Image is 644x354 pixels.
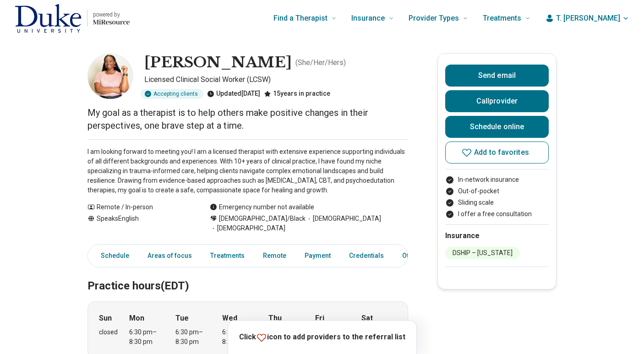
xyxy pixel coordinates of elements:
li: Out-of-pocket [445,186,549,196]
div: 6:30 pm – 8:30 pm [222,327,257,347]
button: Callprovider [445,90,549,112]
p: ( She/Her/Hers ) [295,57,346,68]
strong: Wed [222,313,237,324]
a: Areas of focus [142,246,197,265]
p: powered by [93,11,130,18]
li: I offer a free consultation [445,209,549,219]
h2: Practice hours (EDT) [87,256,408,294]
span: Provider Types [409,12,459,25]
div: 6:30 pm – 8:30 pm [175,327,211,347]
span: T. [PERSON_NAME] [556,13,620,24]
span: [DEMOGRAPHIC_DATA] [210,223,285,233]
span: Insurance [351,12,385,25]
strong: Thu [268,313,282,324]
div: Emergency number not available [210,202,314,212]
strong: Sun [99,313,112,324]
div: Accepting clients [141,89,203,99]
li: Sliding scale [445,198,549,207]
a: Schedule [90,246,135,265]
div: closed [99,327,118,337]
ul: Payment options [445,175,549,219]
a: Other [397,246,430,265]
a: Credentials [344,246,389,265]
span: Find a Therapist [273,12,327,25]
p: Licensed Clinical Social Worker (LCSW) [144,74,408,85]
li: In-network insurance [445,175,549,185]
div: 6:30 pm – 8:30 pm [129,327,164,347]
div: Updated [DATE] [207,89,260,99]
a: Home page [15,4,130,33]
strong: Mon [129,313,144,324]
a: Schedule online [445,116,549,138]
span: Add to favorites [474,149,529,156]
p: Click icon to add providers to the referral list [239,332,405,343]
a: Treatments [205,246,250,265]
li: DSHIP – [US_STATE] [445,247,520,259]
p: My goal as a therapist is to help others make positive changes in their perspectives, one brave s... [87,106,408,132]
img: Tedra Cook, Licensed Clinical Social Worker (LCSW) [87,53,133,99]
div: 15 years in practice [264,89,330,99]
span: Treatments [483,12,521,25]
div: Speaks English [87,214,191,233]
strong: Sat [361,313,373,324]
p: I am looking forward to meeting you! I am a licensed therapist with extensive experience supporti... [87,147,408,195]
span: [DEMOGRAPHIC_DATA]/Black [219,214,306,223]
span: [DEMOGRAPHIC_DATA] [306,214,381,223]
h1: [PERSON_NAME] [144,53,292,72]
button: Send email [445,65,549,87]
button: Add to favorites [445,142,549,163]
strong: Tue [175,313,189,324]
div: Remote / In-person [87,202,191,212]
a: Payment [299,246,336,265]
strong: Fri [315,313,324,324]
h2: Insurance [445,230,549,241]
button: T. [PERSON_NAME] [545,13,629,24]
a: Remote [257,246,292,265]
